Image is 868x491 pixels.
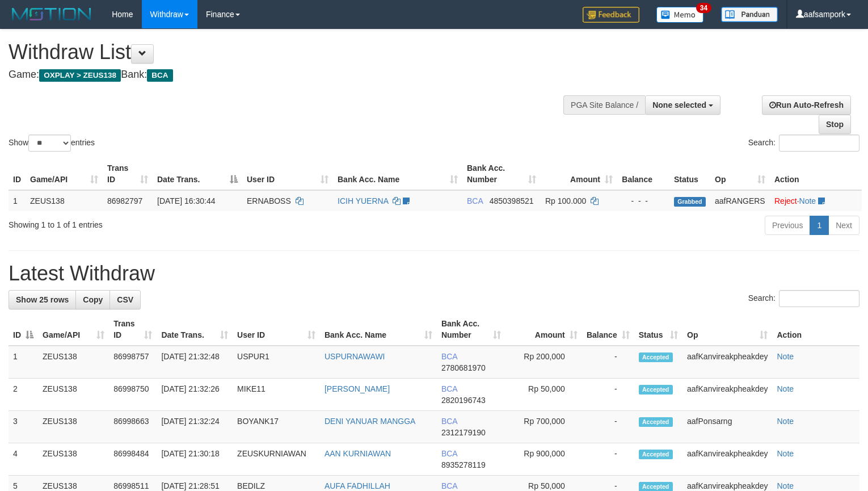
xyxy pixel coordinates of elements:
[748,290,859,307] label: Search:
[233,379,320,411] td: MIKE11
[462,158,541,190] th: Bank Acc. Number: activate to sort column ascending
[682,346,772,379] td: aafKanvireakpheakdey
[333,158,462,190] th: Bank Acc. Name: activate to sort column ascending
[38,346,109,379] td: ZEUS138
[639,352,673,362] span: Accepted
[682,443,772,476] td: aafKanvireakpheakdey
[467,196,483,205] span: BCA
[582,411,634,443] td: -
[441,460,486,469] span: Copy 8935278119 to clipboard
[157,379,233,411] td: [DATE] 21:32:26
[748,135,859,152] label: Search:
[710,190,770,211] td: aafRANGERS
[242,158,333,190] th: User ID: activate to sort column ascending
[696,3,711,13] span: 34
[157,313,233,346] th: Date Trans.: activate to sort column ascending
[9,6,95,23] img: MOTION_logo.png
[777,449,794,458] a: Note
[819,115,851,134] a: Stop
[9,69,567,81] h4: Game: Bank:
[437,313,505,346] th: Bank Acc. Number: activate to sort column ascending
[247,196,291,205] span: ERNABOSS
[682,411,772,443] td: aafPonsarng
[774,196,797,205] a: Reject
[9,290,76,309] a: Show 25 rows
[505,411,582,443] td: Rp 700,000
[233,346,320,379] td: USPUR1
[669,158,710,190] th: Status
[639,385,673,395] span: Accepted
[233,411,320,443] td: BOYANK17
[682,313,772,346] th: Op: activate to sort column ascending
[9,41,567,64] h1: Withdraw List
[441,363,486,372] span: Copy 2780681970 to clipboard
[38,313,109,346] th: Game/API: activate to sort column ascending
[9,262,859,285] h1: Latest Withdraw
[441,449,457,458] span: BCA
[490,196,534,205] span: Copy 4850398521 to clipboard
[582,346,634,379] td: -
[777,352,794,361] a: Note
[325,352,385,361] a: USPURNAWAWI
[765,216,810,235] a: Previous
[107,196,142,205] span: 86982797
[634,313,682,346] th: Status: activate to sort column ascending
[338,196,388,205] a: ICIH YUERNA
[38,443,109,476] td: ZEUS138
[117,295,133,304] span: CSV
[9,215,353,230] div: Showing 1 to 1 of 1 entries
[441,481,457,490] span: BCA
[9,190,26,211] td: 1
[233,443,320,476] td: ZEUSKURNIAWAN
[762,95,851,115] a: Run Auto-Refresh
[770,158,862,190] th: Action
[505,443,582,476] td: Rp 900,000
[441,417,457,426] span: BCA
[770,190,862,211] td: ·
[26,190,103,211] td: ZEUS138
[639,417,673,427] span: Accepted
[582,443,634,476] td: -
[545,196,586,205] span: Rp 100.000
[541,158,617,190] th: Amount: activate to sort column ascending
[622,195,665,207] div: - - -
[639,450,673,459] span: Accepted
[109,443,157,476] td: 86998484
[652,100,706,110] span: None selected
[441,384,457,393] span: BCA
[153,158,242,190] th: Date Trans.: activate to sort column descending
[441,352,457,361] span: BCA
[9,135,95,152] label: Show entries
[109,290,141,309] a: CSV
[157,411,233,443] td: [DATE] 21:32:24
[9,379,38,411] td: 2
[38,411,109,443] td: ZEUS138
[617,158,669,190] th: Balance
[109,313,157,346] th: Trans ID: activate to sort column ascending
[75,290,110,309] a: Copy
[9,411,38,443] td: 3
[157,346,233,379] td: [DATE] 21:32:48
[645,95,720,115] button: None selected
[810,216,829,235] a: 1
[9,158,26,190] th: ID
[583,7,639,23] img: Feedback.jpg
[710,158,770,190] th: Op: activate to sort column ascending
[320,313,437,346] th: Bank Acc. Name: activate to sort column ascending
[777,481,794,490] a: Note
[26,158,103,190] th: Game/API: activate to sort column ascending
[721,7,778,22] img: panduan.png
[505,313,582,346] th: Amount: activate to sort column ascending
[799,196,816,205] a: Note
[233,313,320,346] th: User ID: activate to sort column ascending
[777,384,794,393] a: Note
[109,379,157,411] td: 86998750
[147,69,172,82] span: BCA
[505,346,582,379] td: Rp 200,000
[325,449,391,458] a: AAN KURNIAWAN
[325,384,390,393] a: [PERSON_NAME]
[441,396,486,405] span: Copy 2820196743 to clipboard
[157,196,215,205] span: [DATE] 16:30:44
[563,95,645,115] div: PGA Site Balance /
[109,411,157,443] td: 86998663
